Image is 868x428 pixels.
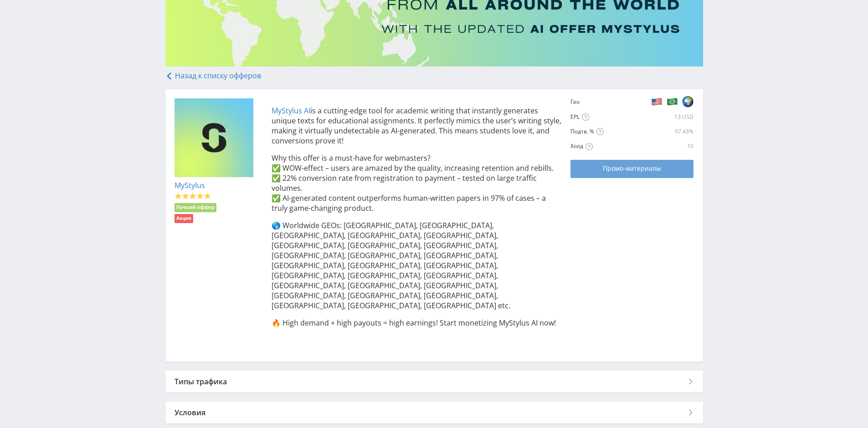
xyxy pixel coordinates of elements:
img: f6d4d8a03f8825964ffc357a2a065abb.png [667,96,678,107]
div: 10 [654,143,693,150]
a: Промо-материалы [570,160,693,178]
img: 8ccb95d6cbc0ca5a259a7000f084d08e.png [682,96,693,107]
a: Назад к списку офферов [165,71,261,81]
div: 97.43% [654,128,693,135]
div: Условия [165,402,703,423]
div: Подтв. % [570,128,652,136]
p: is a cutting-edge tool for academic writing that instantly generates unique texts for educational... [272,106,562,146]
li: Акция [175,214,193,223]
p: 🔥 High demand + high payouts = high earnings! Start monetizing MyStylus AI now! [272,318,562,328]
p: 🌎 Worldwide GEOs: [GEOGRAPHIC_DATA], [GEOGRAPHIC_DATA], [GEOGRAPHIC_DATA], [GEOGRAPHIC_DATA], [GE... [272,220,562,311]
a: MyStylus AI [272,106,310,116]
div: EPL [570,113,600,121]
li: Лучший оффер [175,203,217,212]
img: b2e5cb7c326a8f2fba0c03a72091f869.png [651,96,663,107]
div: 13 USD [601,113,693,121]
p: Why this offer is a must-have for webmasters? ✅ WOW-effect – users are amazed by the quality, inc... [272,153,562,213]
div: Типы трафика [165,371,703,392]
img: e836bfbd110e4da5150580c9a99ecb16.png [175,98,254,178]
div: Холд [570,143,652,150]
div: Гео [570,98,600,106]
a: MyStylus [175,180,205,190]
span: Промо-материалы [603,165,661,172]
